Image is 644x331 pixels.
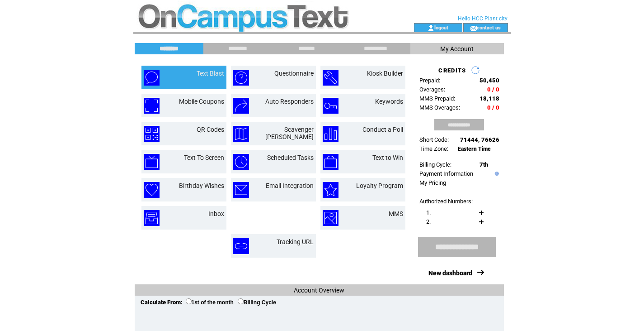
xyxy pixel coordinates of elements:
[265,126,314,140] a: Scavenger [PERSON_NAME]
[479,77,499,84] span: 50,450
[323,182,338,198] img: loyalty-program.png
[419,77,440,84] span: Prepaid:
[267,154,314,161] a: Scheduled Tasks
[434,24,448,30] a: logout
[238,299,276,306] label: Billing Cycle
[141,299,183,306] span: Calculate From:
[144,210,160,226] img: inbox.png
[487,86,499,93] span: 0 / 0
[477,24,501,30] a: contact us
[233,154,249,170] img: scheduled-tasks.png
[266,182,314,189] a: Email Integration
[323,210,338,226] img: mms.png
[493,172,499,176] img: help.gif
[233,98,249,114] img: auto-responders.png
[362,126,403,133] a: Conduct a Poll
[144,98,160,114] img: mobile-coupons.png
[389,210,403,217] a: MMS
[144,126,160,142] img: qr-codes.png
[479,95,499,102] span: 18,118
[470,24,477,32] img: contact_us_icon.gif
[144,182,160,198] img: birthday-wishes.png
[144,70,160,86] img: text-blast.png
[458,146,491,152] span: Eastern Time
[208,210,224,217] a: Inbox
[184,154,224,161] a: Text To Screen
[323,154,338,170] img: text-to-win.png
[323,70,338,86] img: kiosk-builder.png
[277,238,314,245] a: Tracking URL
[294,287,344,294] span: Account Overview
[233,182,249,198] img: email-integration.png
[233,126,249,142] img: scavenger-hunt.png
[487,104,499,111] span: 0 / 0
[419,145,448,152] span: Time Zone:
[186,298,192,304] input: 1st of the month
[479,161,488,168] span: 7th
[233,70,249,86] img: questionnaire.png
[197,126,224,133] a: QR Codes
[233,238,249,254] img: tracking-url.png
[274,70,314,77] a: Questionnaire
[419,179,446,186] a: My Pricing
[265,98,314,105] a: Auto Responders
[419,86,445,93] span: Overages:
[367,70,403,77] a: Kiosk Builder
[372,154,403,161] a: Text to Win
[419,198,473,205] span: Authorized Numbers:
[440,45,474,53] span: My Account
[186,299,234,306] label: 1st of the month
[238,298,244,304] input: Billing Cycle
[375,98,403,105] a: Keywords
[179,182,224,189] a: Birthday Wishes
[419,104,460,111] span: MMS Overages:
[419,161,451,168] span: Billing Cycle:
[356,182,403,189] a: Loyalty Program
[426,218,431,225] span: 2.
[419,136,449,143] span: Short Code:
[179,98,224,105] a: Mobile Coupons
[428,269,472,277] a: New dashboard
[419,95,455,102] span: MMS Prepaid:
[438,67,466,74] span: CREDITS
[428,24,434,32] img: account_icon.gif
[419,170,473,177] a: Payment Information
[426,209,431,216] span: 1.
[460,136,499,143] span: 71444, 76626
[323,98,338,114] img: keywords.png
[197,70,224,77] a: Text Blast
[458,15,508,22] span: Hello HCC Plant city
[323,126,338,142] img: conduct-a-poll.png
[144,154,160,170] img: text-to-screen.png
